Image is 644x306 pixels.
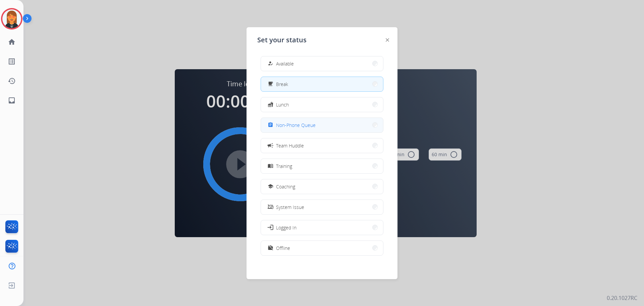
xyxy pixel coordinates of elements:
mat-icon: menu_book [268,163,273,169]
mat-icon: assignment [268,122,273,128]
span: Training [276,163,292,170]
mat-icon: list_alt [8,57,16,65]
mat-icon: fastfood [268,102,273,107]
mat-icon: inbox [8,96,16,104]
mat-icon: school [268,184,273,189]
img: avatar [2,9,21,28]
span: Non-Phone Queue [276,122,316,129]
button: Lunch [261,97,383,112]
button: Available [261,56,383,71]
mat-icon: home [8,38,16,46]
img: close-button [386,38,389,42]
button: Team Huddle [261,138,383,153]
span: Coaching [276,183,295,190]
span: Offline [276,245,290,252]
mat-icon: campaign [267,142,274,149]
span: Logged In [276,224,297,231]
button: Logged In [261,220,383,235]
span: Team Huddle [276,142,304,149]
mat-icon: login [267,224,274,231]
p: 0.20.1027RC [607,294,637,302]
mat-icon: phonelink_off [268,204,273,210]
mat-icon: how_to_reg [268,61,273,67]
span: Lunch [276,101,289,108]
mat-icon: history [8,77,16,85]
span: Set your status [257,35,307,45]
button: Training [261,159,383,173]
button: Offline [261,241,383,255]
mat-icon: free_breakfast [268,81,273,87]
span: System Issue [276,204,304,211]
span: Available [276,60,294,67]
button: Coaching [261,179,383,194]
span: Break [276,81,288,88]
button: System Issue [261,200,383,214]
button: Non-Phone Queue [261,118,383,132]
mat-icon: work_off [268,245,273,251]
button: Break [261,77,383,91]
